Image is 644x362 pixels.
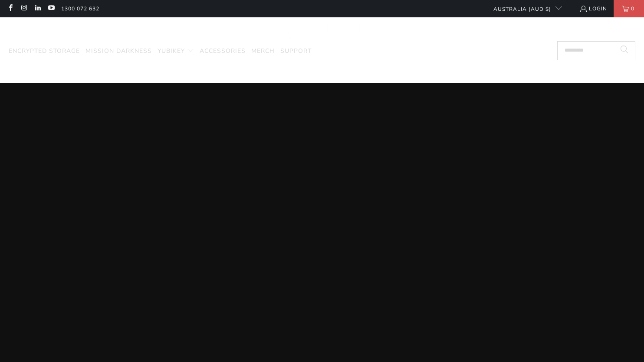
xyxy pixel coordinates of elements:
[47,5,55,12] a: Trust Panda Australia on YouTube
[280,47,312,55] span: Support
[20,5,27,12] a: Trust Panda Australia on Instagram
[85,47,152,55] span: Mission Darkness
[579,4,607,13] a: Login
[278,22,367,39] img: Trust Panda Australia
[7,5,14,12] a: Trust Panda Australia on Facebook
[557,41,635,60] input: Search...
[251,41,275,62] a: Merch
[9,41,80,62] a: Encrypted Storage
[85,41,152,62] a: Mission Darkness
[614,41,635,60] button: Search
[61,4,99,13] a: 1300 072 632
[251,47,275,55] span: Merch
[9,47,80,55] span: Encrypted Storage
[9,41,312,62] nav: Translation missing: en.navigation.header.main_nav
[200,47,246,55] span: Accessories
[280,41,312,62] a: Support
[158,41,194,62] summary: YubiKey
[200,41,246,62] a: Accessories
[34,5,41,12] a: Trust Panda Australia on LinkedIn
[158,47,185,55] span: YubiKey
